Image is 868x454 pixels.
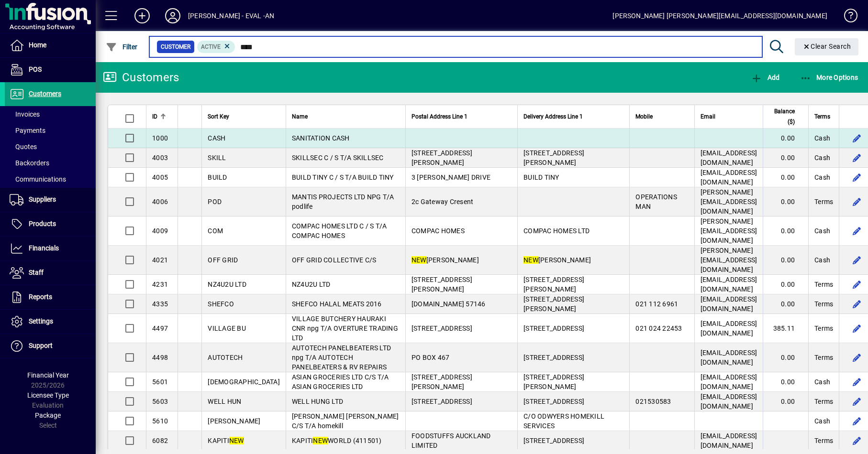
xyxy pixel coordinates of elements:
[814,397,833,406] span: Terms
[849,170,864,185] button: Edit
[292,193,394,210] span: MANTIS PROJECTS LTD NPG T/A podlife
[814,353,833,362] span: Terms
[748,69,782,86] button: Add
[412,149,472,166] span: [STREET_ADDRESS][PERSON_NAME]
[635,300,678,308] span: 021 112 6961
[152,324,168,332] span: 4497
[229,437,244,444] em: NEW
[29,293,52,301] span: Reports
[701,111,715,122] span: Email
[814,111,830,122] span: Terms
[208,437,244,444] span: KAPITI
[292,111,308,122] span: Name
[769,106,803,127] div: Balance ($)
[152,134,168,142] span: 1000
[188,8,274,23] div: [PERSON_NAME] - EVAL -AN
[523,256,591,264] span: [PERSON_NAME]
[208,354,243,361] span: AUTOTECH
[29,342,53,349] span: Support
[523,276,584,293] span: [STREET_ADDRESS][PERSON_NAME]
[412,300,486,308] span: [DOMAIN_NAME] 57146
[523,173,559,181] span: BUILD TINY
[701,169,757,186] span: [EMAIL_ADDRESS][DOMAIN_NAME]
[29,317,53,325] span: Settings
[152,417,168,425] span: 5610
[10,175,66,183] span: Communications
[152,256,168,264] span: 4021
[152,281,168,288] span: 4231
[208,324,246,332] span: VILLAGE BU
[763,294,808,314] td: 0.00
[763,246,808,275] td: 0.00
[763,187,808,216] td: 0.00
[292,134,350,142] span: SANITATION CASH
[849,150,864,165] button: Edit
[208,173,227,181] span: BUILD
[208,134,225,142] span: CASH
[5,212,96,236] a: Products
[292,281,331,288] span: NZ4U2U LTD
[5,155,96,171] a: Backorders
[795,38,859,55] button: Clear
[523,354,584,361] span: [STREET_ADDRESS]
[849,433,864,448] button: Edit
[10,110,40,118] span: Invoices
[763,275,808,294] td: 0.00
[763,343,808,372] td: 0.00
[612,8,827,23] div: [PERSON_NAME] [PERSON_NAME][EMAIL_ADDRESS][DOMAIN_NAME]
[412,111,467,122] span: Postal Address Line 1
[208,378,280,386] span: [DEMOGRAPHIC_DATA]
[769,106,795,127] span: Balance ($)
[106,56,161,63] div: Keywords by Traffic
[523,412,604,430] span: C/O ODWYERS HOMEKILL SERVICES
[292,300,382,308] span: SHEFCO HALAL MEATS 2016
[208,227,223,235] span: COM
[29,195,56,203] span: Suppliers
[849,350,864,365] button: Edit
[5,261,96,285] a: Staff
[152,173,168,181] span: 4005
[29,269,44,276] span: Staff
[814,226,830,236] span: Cash
[814,197,833,206] span: Terms
[29,41,46,49] span: Home
[701,188,757,215] span: [PERSON_NAME][EMAIL_ADDRESS][DOMAIN_NAME]
[292,154,384,162] span: SKILLSEC C / S T/A SKILLSEC
[127,7,157,24] button: Add
[152,227,168,235] span: 4009
[292,315,398,342] span: VILLAGE BUTCHERY HAURAKI CNR npg T/A OVERTURE TRADING LTD
[849,223,864,238] button: Edit
[814,416,830,426] span: Cash
[763,372,808,392] td: 0.00
[5,106,96,122] a: Invoices
[849,296,864,312] button: Edit
[106,43,138,51] span: Filter
[5,139,96,155] a: Quotes
[814,324,833,333] span: Terms
[313,437,328,444] em: NEW
[152,198,168,205] span: 4006
[800,74,858,81] span: More Options
[701,295,757,313] span: [EMAIL_ADDRESS][DOMAIN_NAME]
[27,391,69,399] span: Licensee Type
[292,222,387,239] span: COMPAC HOMES LTD C / S T/A COMPAC HOMES
[701,320,757,337] span: [EMAIL_ADDRESS][DOMAIN_NAME]
[635,398,671,405] span: 021530583
[292,437,382,444] span: KAPITI WORLD (411501)
[5,310,96,334] a: Settings
[412,256,479,264] span: [PERSON_NAME]
[29,220,56,227] span: Products
[103,70,179,85] div: Customers
[103,38,140,55] button: Filter
[763,168,808,187] td: 0.00
[10,127,45,134] span: Payments
[412,324,472,332] span: [STREET_ADDRESS]
[208,111,229,122] span: Sort Key
[701,217,757,244] span: [PERSON_NAME][EMAIL_ADDRESS][DOMAIN_NAME]
[5,58,96,82] a: POS
[763,314,808,343] td: 385.11
[814,133,830,143] span: Cash
[208,256,238,264] span: OFF GRID
[814,153,830,162] span: Cash
[701,349,757,366] span: [EMAIL_ADDRESS][DOMAIN_NAME]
